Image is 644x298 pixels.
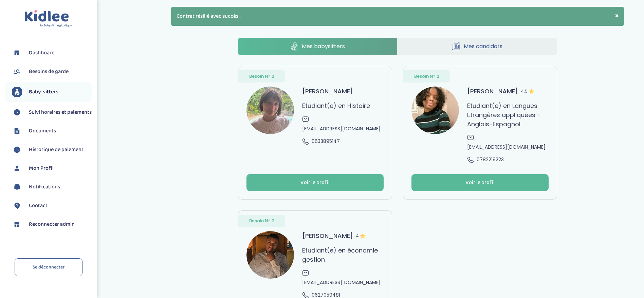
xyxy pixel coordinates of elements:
[467,144,546,151] span: [EMAIL_ADDRESS][DOMAIN_NAME]
[464,42,502,51] span: Mes candidats
[302,101,370,110] p: Etudiant(e) en Histoire
[12,201,22,211] img: contact.svg
[477,156,504,163] span: 0782219223
[411,174,549,191] button: Voir le profil
[12,145,92,155] a: Historique de paiement
[249,218,274,224] span: Besoin N° 2
[29,88,59,96] span: Baby-sitters
[29,108,92,116] span: Suivi horaires et paiements
[238,38,398,55] a: Mes babysitters
[12,126,22,136] img: documents.svg
[246,231,294,279] img: avatar
[246,87,294,134] img: avatar
[29,164,54,172] span: Mon Profil
[29,220,75,228] span: Reconnecter admin
[12,219,22,229] img: dashboard.svg
[29,146,84,154] span: Historique de paiement
[12,67,22,77] img: besoin.svg
[12,219,92,229] a: Reconnecter admin
[398,38,557,55] a: Mes candidats
[29,183,60,191] span: Notifications
[411,87,459,134] img: avatar
[615,12,619,19] button: ×
[414,73,439,80] span: Besoin N° 2
[29,68,69,76] span: Besoins de garde
[12,87,22,97] img: babysitters.svg
[312,138,340,145] span: 0633895147
[12,87,92,97] a: Baby-sitters
[246,174,384,191] button: Voir le profil
[12,107,22,117] img: suivihoraire.svg
[249,73,274,80] span: Besoin N° 2
[302,246,384,264] p: Etudiant(e) en économie gestion
[403,66,557,200] a: Besoin N° 2 avatar [PERSON_NAME]4.5 Etudiant(e) en Langues Étrangères appliquées - Anglais-Espagn...
[465,179,495,187] div: Voir le profil
[302,231,366,240] h3: [PERSON_NAME]
[15,258,82,276] a: Se déconnecter
[302,42,345,51] span: Mes babysitters
[12,107,92,117] a: Suivi horaires et paiements
[12,182,92,192] a: Notifications
[521,87,534,96] span: 4.5
[12,48,92,58] a: Dashboard
[12,201,92,211] a: Contact
[302,125,381,132] span: [EMAIL_ADDRESS][DOMAIN_NAME]
[29,202,48,210] span: Contact
[29,127,56,135] span: Documents
[12,48,22,58] img: dashboard.svg
[12,67,92,77] a: Besoins de garde
[238,66,392,200] a: Besoin N° 2 avatar [PERSON_NAME] Etudiant(e) en Histoire [EMAIL_ADDRESS][DOMAIN_NAME] 0633895147 ...
[12,126,92,136] a: Documents
[302,279,381,286] span: [EMAIL_ADDRESS][DOMAIN_NAME]
[467,101,549,129] p: Etudiant(e) en Langues Étrangères appliquées - Anglais-Espagnol
[12,163,22,173] img: profil.svg
[300,179,330,187] div: Voir le profil
[12,182,22,192] img: notification.svg
[24,10,72,27] img: logo.svg
[467,87,534,96] h3: [PERSON_NAME]
[356,231,366,240] span: 4
[29,49,55,57] span: Dashboard
[12,163,92,173] a: Mon Profil
[302,87,353,96] h3: [PERSON_NAME]
[12,145,22,155] img: suivihoraire.svg
[171,7,624,26] div: Contrat résilié avec succès !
